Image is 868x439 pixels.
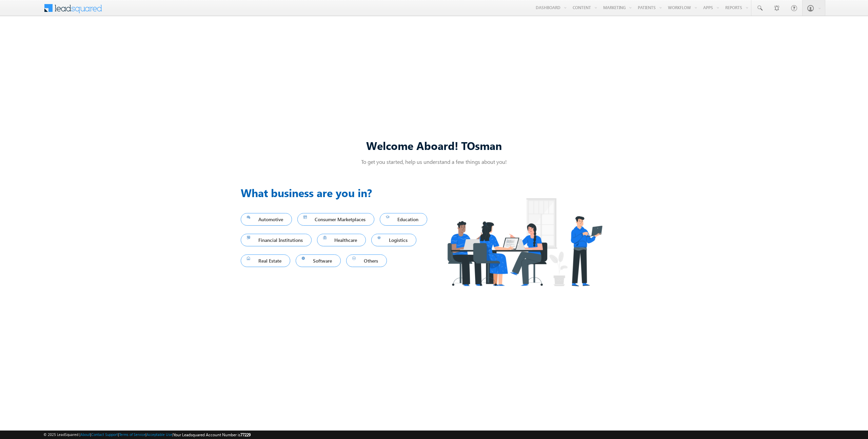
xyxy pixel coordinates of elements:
a: About [80,432,90,437]
span: Education [386,215,421,224]
div: Welcome Aboard! TOsman [241,138,627,153]
a: Terms of Service [119,432,145,437]
span: Healthcare [323,235,360,245]
span: 77229 [240,432,251,437]
span: Financial Institutions [247,235,305,245]
a: Acceptable Use [146,432,172,437]
span: Your Leadsquared Account Number is [173,432,251,437]
h3: What business are you in? [241,185,434,201]
span: Real Estate [247,256,284,265]
span: Consumer Marketplaces [303,215,369,224]
span: Software [302,256,335,265]
span: © 2025 LeadSquared | | | | | [43,432,251,438]
a: Contact Support [91,432,118,437]
p: To get you started, help us understand a few things about you! [241,158,627,165]
img: Industry.png [434,185,615,300]
span: Automotive [247,215,286,224]
span: Others [352,256,381,265]
span: Logistics [377,235,410,245]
